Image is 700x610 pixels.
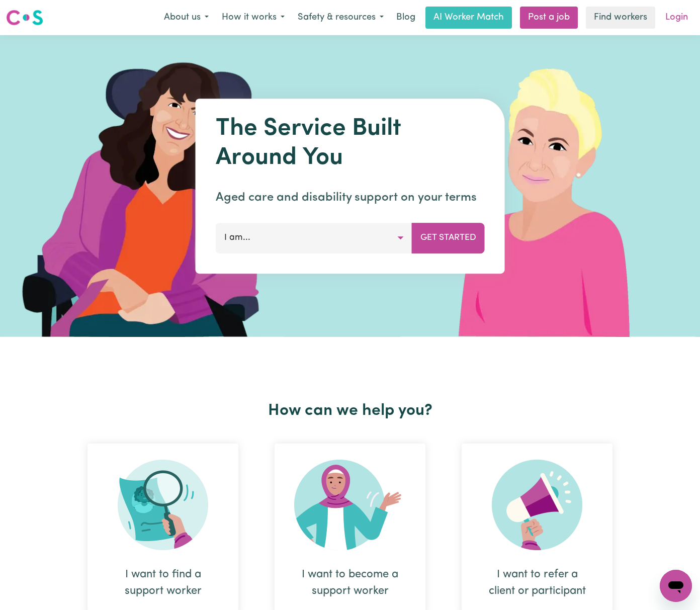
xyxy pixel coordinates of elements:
[586,7,655,29] a: Find workers
[425,7,512,29] a: AI Worker Match
[520,7,578,29] a: Post a job
[69,401,631,420] h2: How can we help you?
[390,7,421,29] a: Blog
[216,189,485,207] p: Aged care and disability support on your terms
[6,9,43,27] img: Careseekers logo
[660,570,692,602] iframe: Button to launch messaging window
[412,223,485,253] button: Get Started
[492,460,582,550] img: Refer
[112,566,214,599] div: I want to find a support worker
[216,223,412,253] button: I am...
[215,7,291,28] button: How it works
[486,566,588,599] div: I want to refer a client or participant
[118,460,208,550] img: Search
[294,460,406,550] img: Become Worker
[157,7,215,28] button: About us
[6,6,43,29] a: Careseekers logo
[299,566,401,599] div: I want to become a support worker
[659,7,694,29] a: Login
[291,7,390,28] button: Safety & resources
[216,115,485,172] h1: The Service Built Around You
